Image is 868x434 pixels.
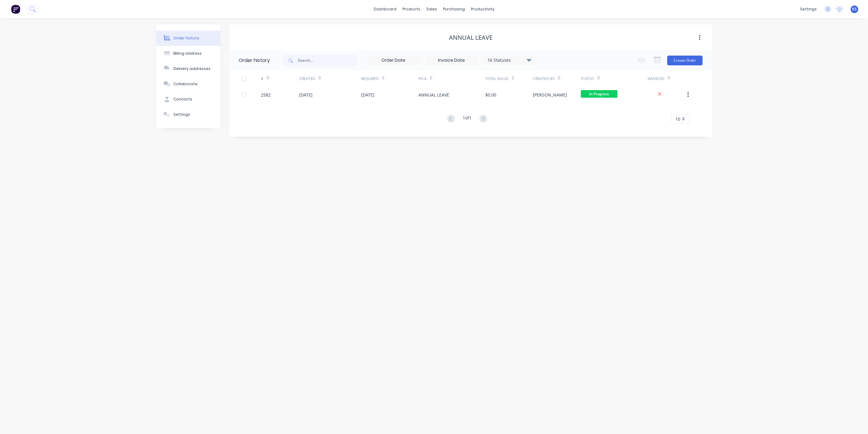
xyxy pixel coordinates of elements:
a: dashboard [371,5,400,14]
div: Collaborate [173,81,197,87]
div: Created [299,70,361,87]
div: Status [581,70,648,87]
button: Order history [156,31,220,46]
img: Factory [11,5,20,14]
div: Required [361,70,418,87]
div: Invoiced [648,70,686,87]
div: settings [797,5,820,14]
div: Order history [239,57,270,64]
div: # [261,70,299,87]
div: Billing address [173,51,202,56]
div: Delivery addresses [173,66,211,71]
span: In Progress [581,90,617,98]
div: Contacts [173,97,192,102]
div: 2582 [261,92,271,98]
div: ANNUAL LEAVE [449,34,493,41]
div: Invoiced [648,76,664,82]
div: ANNUAL LEAVE [418,92,449,98]
button: Create Order [667,56,703,65]
div: Settings [173,112,190,117]
button: Delivery addresses [156,61,220,76]
div: PO # [418,70,485,87]
div: Order history [173,35,199,41]
div: Total Value [485,70,533,87]
div: # [261,76,263,82]
input: Search... [298,54,358,67]
input: Invoice Date [426,56,477,65]
div: [PERSON_NAME] [533,92,567,98]
div: Created [299,76,315,82]
input: Order Date [368,56,419,65]
div: [DATE] [361,92,374,98]
div: Status [581,76,594,82]
div: purchasing [440,5,468,14]
div: 16 Statuses [484,57,535,64]
div: sales [423,5,440,14]
span: KS [852,6,857,12]
button: Contacts [156,92,220,107]
div: Total Value [485,76,508,82]
div: 1 of 1 [463,115,472,123]
div: Created By [533,76,555,82]
div: [DATE] [299,92,313,98]
button: Billing address [156,46,220,61]
button: Settings [156,107,220,122]
button: Collaborate [156,76,220,92]
div: Required [361,76,379,82]
div: Created By [533,70,580,87]
div: productivity [468,5,497,14]
span: 10 [675,116,680,122]
div: $0.00 [485,92,496,98]
div: products [400,5,423,14]
div: PO # [418,76,427,82]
